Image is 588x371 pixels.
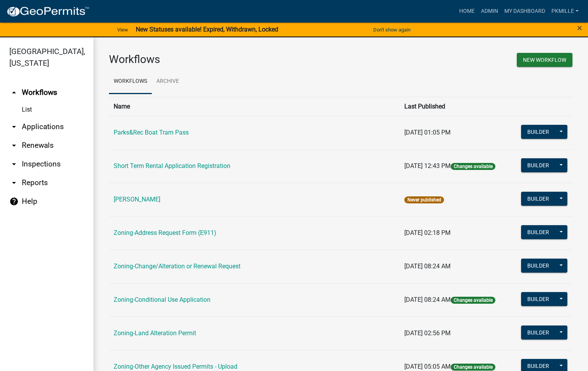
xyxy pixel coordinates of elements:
i: arrow_drop_down [9,141,19,150]
span: Changes available [451,163,495,170]
a: Zoning-Land Alteration Permit [114,329,196,337]
a: Short Term Rental Application Registration [114,162,230,170]
i: arrow_drop_up [9,88,19,97]
i: arrow_drop_down [9,159,19,169]
span: [DATE] 02:18 PM [404,229,451,236]
a: pkmille [548,4,582,19]
span: [DATE] 01:05 PM [404,129,451,136]
th: Name [109,97,400,116]
a: Zoning-Other Agency Issued Permits - Upload [114,363,237,370]
i: arrow_drop_down [9,122,19,131]
span: Changes available [451,364,495,371]
button: Builder [521,259,555,273]
button: Builder [521,125,555,139]
button: Builder [521,158,555,172]
span: [DATE] 12:43 PM [404,162,451,170]
button: Builder [521,192,555,206]
strong: New Statuses available! Expired, Withdrawn, Locked [136,26,278,33]
button: Builder [521,292,555,306]
span: [DATE] 02:56 PM [404,329,451,337]
span: [DATE] 08:24 AM [404,262,451,270]
span: × [577,23,582,33]
button: Builder [521,325,555,339]
a: Admin [478,4,501,19]
button: Builder [521,225,555,239]
a: View [114,23,131,36]
span: Never published [404,196,444,203]
a: [PERSON_NAME] [114,196,160,203]
span: [DATE] 08:24 AM [404,296,451,303]
a: Parks&Rec Boat Tram Pass [114,129,189,136]
a: Workflows [109,69,152,94]
a: Zoning-Address Request Form (E911) [114,229,216,236]
a: Zoning-Change/Alteration or Renewal Request [114,262,240,270]
i: arrow_drop_down [9,178,19,187]
a: Home [456,4,478,19]
span: Changes available [451,297,495,304]
button: New Workflow [517,53,572,67]
i: help [9,197,19,206]
a: Zoning-Conditional Use Application [114,296,211,303]
h3: Workflows [109,53,335,66]
button: Close [577,23,582,33]
th: Last Published [400,97,510,116]
button: Don't show again [370,23,414,36]
a: Archive [152,69,184,94]
span: [DATE] 05:05 AM [404,363,451,370]
a: My Dashboard [501,4,548,19]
